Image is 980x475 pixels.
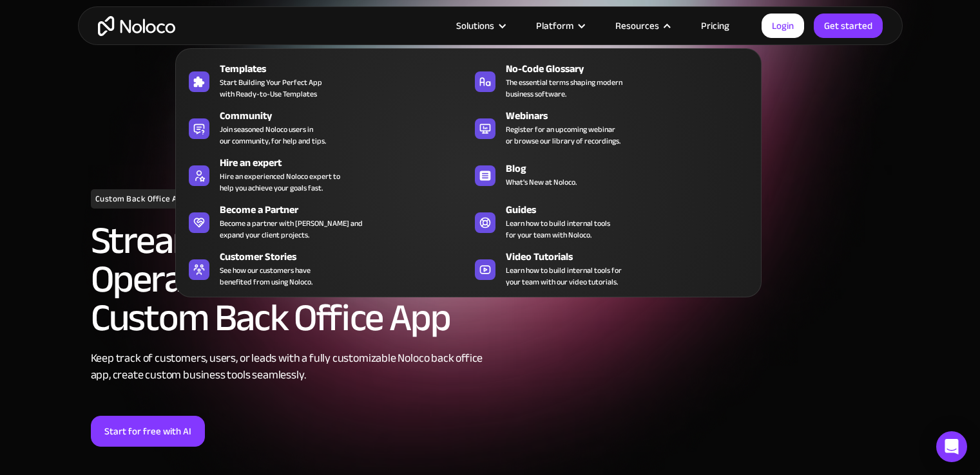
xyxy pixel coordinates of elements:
a: Pricing [685,17,745,34]
div: Hire an expert [220,155,474,171]
div: Templates [220,61,474,77]
div: Webinars [506,108,760,124]
div: Solutions [440,17,520,34]
div: Community [220,108,474,124]
a: WebinarsRegister for an upcoming webinaror browse our library of recordings. [468,106,754,149]
div: Become a partner with [PERSON_NAME] and expand your client projects. [220,218,363,241]
div: Hire an experienced Noloco expert to help you achieve your goals fast. [220,171,340,194]
div: Customer Stories [220,249,474,265]
span: Register for an upcoming webinar or browse our library of recordings. [506,124,620,147]
a: Start for free with AI [91,416,205,447]
span: The essential terms shaping modern business software. [506,77,622,100]
div: No-Code Glossary [506,61,760,77]
a: Customer StoriesSee how our customers havebenefited from using Noloco. [182,247,468,290]
a: Become a PartnerBecome a partner with [PERSON_NAME] andexpand your client projects. [182,200,468,243]
div: Open Intercom Messenger [936,431,967,462]
a: Login [762,14,804,38]
div: Video Tutorials [506,249,760,265]
span: Start Building Your Perfect App with Ready-to-Use Templates [220,77,322,100]
div: Become a Partner [220,202,474,218]
div: Platform [536,17,573,34]
div: Platform [520,17,599,34]
a: TemplatesStart Building Your Perfect Appwith Ready-to-Use Templates [182,59,468,102]
a: Hire an expertHire an experienced Noloco expert tohelp you achieve your goals fast. [182,153,468,196]
span: Learn how to build internal tools for your team with Noloco. [506,218,610,241]
span: What's New at Noloco. [506,176,577,188]
div: Keep track of customers, users, or leads with a fully customizable Noloco back office app, create... [91,350,484,384]
a: Video TutorialsLearn how to build internal tools foryour team with our video tutorials. [468,247,754,290]
a: GuidesLearn how to build internal toolsfor your team with Noloco. [468,200,754,243]
a: home [98,16,175,36]
div: Solutions [456,17,494,34]
span: Join seasoned Noloco users in our community, for help and tips. [220,124,326,147]
div: Guides [506,202,760,218]
nav: Resources [175,30,762,297]
a: CommunityJoin seasoned Noloco users inour community, for help and tips. [182,106,468,149]
h2: Streamline Business Operations with a Custom Back Office App [91,221,484,337]
span: See how our customers have benefited from using Noloco. [220,265,312,288]
div: Resources [599,17,685,34]
a: BlogWhat's New at Noloco. [468,153,754,196]
a: No-Code GlossaryThe essential terms shaping modernbusiness software. [468,59,754,102]
span: Learn how to build internal tools for your team with our video tutorials. [506,265,622,288]
a: Get started [814,14,883,38]
div: Resources [615,17,659,34]
h1: Custom Back Office App Builder [91,189,222,209]
div: Blog [506,161,760,176]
